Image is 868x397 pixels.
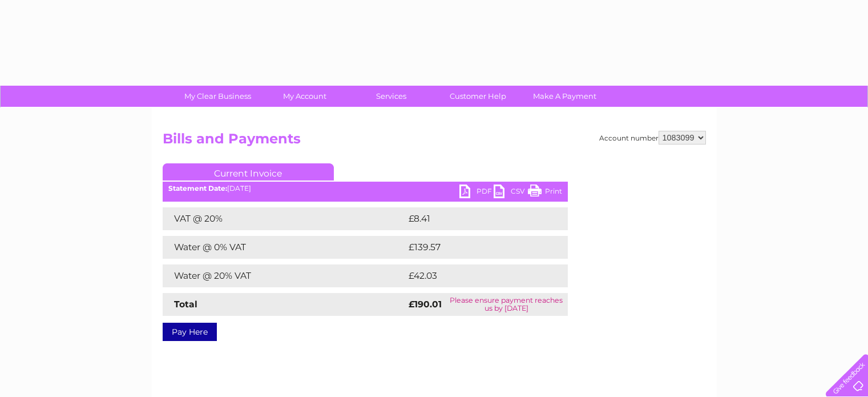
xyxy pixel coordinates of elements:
h2: Bills and Payments [163,131,706,153]
b: Statement Date: [168,184,227,193]
a: Make A Payment [518,86,612,107]
td: £8.41 [406,207,540,230]
a: Current Invoice [163,163,334,181]
td: Please ensure payment reaches us by [DATE] [445,293,567,316]
div: Account number [599,131,706,145]
td: £42.03 [406,264,544,287]
a: Pay Here [163,323,217,341]
a: Print [528,185,562,201]
td: VAT @ 20% [163,207,406,230]
a: PDF [459,185,494,201]
a: My Account [257,86,352,107]
div: [DATE] [163,185,568,193]
strong: Total [174,299,197,310]
strong: £190.01 [409,299,442,310]
a: Customer Help [431,86,525,107]
a: Services [344,86,438,107]
a: My Clear Business [171,86,265,107]
td: Water @ 20% VAT [163,264,406,287]
a: CSV [494,185,528,201]
td: Water @ 0% VAT [163,236,406,259]
td: £139.57 [406,236,547,259]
